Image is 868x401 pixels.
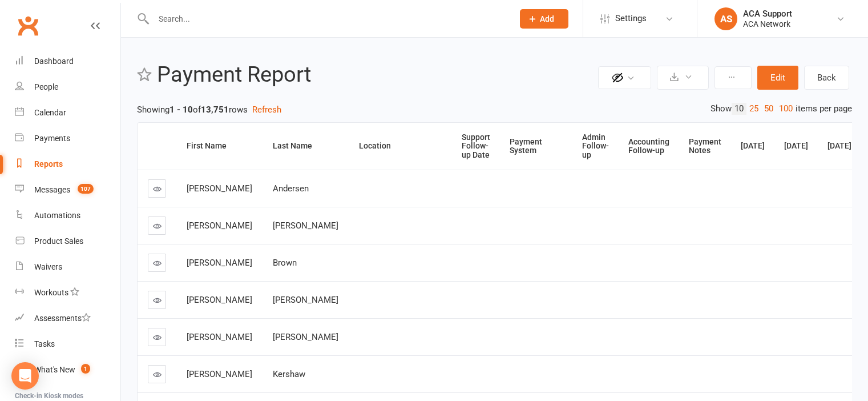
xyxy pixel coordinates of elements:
a: Product Sales [15,228,120,254]
div: Admin Follow-up [582,133,609,159]
div: First Name [187,142,253,150]
span: [PERSON_NAME] [273,332,338,342]
div: Workouts [34,288,68,297]
a: Reports [15,151,120,177]
a: Tasks [15,331,120,357]
button: Add [520,9,568,29]
a: 10 [732,103,746,115]
div: Open Intercom Messenger [11,362,39,390]
span: [PERSON_NAME] [187,332,252,342]
span: [PERSON_NAME] [187,220,252,231]
div: Assessments [34,314,91,323]
span: 1 [81,364,90,374]
div: Payment Notes [689,138,721,155]
div: Automations [34,211,80,220]
span: 107 [78,184,94,194]
a: What's New1 [15,357,120,383]
span: Kershaw [273,369,305,379]
div: ACA Network [743,19,792,29]
a: People [15,74,120,100]
div: Tasks [34,339,55,348]
strong: 1 - 10 [169,105,193,115]
span: Settings [615,6,647,31]
div: Accounting Follow-up [628,138,669,155]
a: Automations [15,203,120,228]
a: 100 [776,103,796,115]
div: Reports [34,159,63,169]
input: Search... [150,11,505,27]
a: 25 [746,103,761,115]
div: [DATE] [827,142,851,150]
div: AS [714,7,737,30]
span: [PERSON_NAME] [273,295,338,305]
div: Location [359,142,442,150]
span: Add [540,14,554,23]
div: People [34,82,58,91]
span: Andersen [273,183,309,194]
span: [PERSON_NAME] [187,295,252,305]
a: Back [804,66,849,90]
span: Brown [273,258,297,268]
div: [DATE] [784,142,808,150]
a: Dashboard [15,49,120,74]
a: Messages 107 [15,177,120,203]
button: Refresh [252,103,281,117]
button: Edit [757,66,798,90]
a: Payments [15,126,120,151]
div: Show items per page [710,103,852,115]
a: Assessments [15,306,120,331]
div: Dashboard [34,57,74,66]
strong: 13,751 [201,105,229,115]
div: Messages [34,185,70,194]
div: Calendar [34,108,66,117]
span: [PERSON_NAME] [273,220,338,231]
div: Support Follow-up Date [462,133,490,159]
a: 50 [761,103,776,115]
div: [DATE] [741,142,765,150]
a: Workouts [15,280,120,306]
div: Product Sales [34,236,83,246]
div: What's New [34,365,75,374]
div: Payments [34,134,70,143]
div: Last Name [273,142,340,150]
a: Calendar [15,100,120,126]
a: Waivers [15,254,120,280]
div: Showing of rows [137,103,852,117]
div: ACA Support [743,9,792,19]
div: Payment System [510,138,542,155]
span: [PERSON_NAME] [187,258,252,268]
span: [PERSON_NAME] [187,369,252,379]
h2: Payment Report [157,63,595,87]
div: Waivers [34,262,62,271]
span: [PERSON_NAME] [187,183,252,194]
a: Clubworx [14,11,42,40]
